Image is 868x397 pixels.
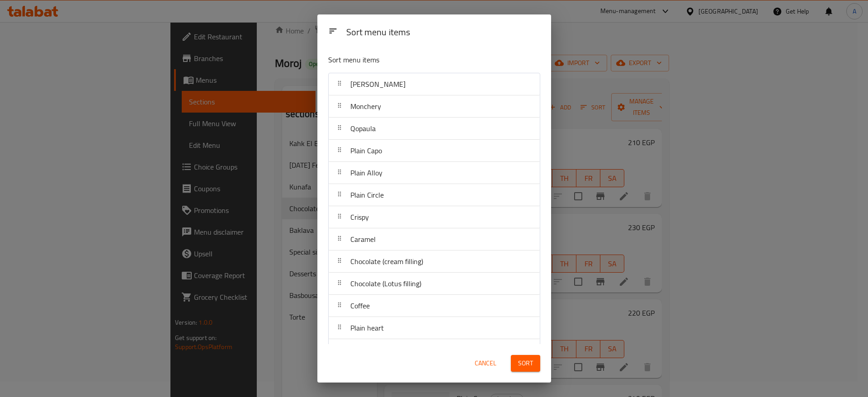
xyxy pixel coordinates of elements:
span: Chocolate (cream filling) [350,255,423,268]
div: Qopaula [329,118,540,140]
button: Sort [511,355,540,372]
div: Plain Circle [329,184,540,206]
div: Plain Alloy [329,162,540,184]
span: Plain heart [350,321,384,335]
div: Nuts heart [329,339,540,361]
div: Chocolate (cream filling) [329,250,540,273]
span: [PERSON_NAME] [350,77,406,91]
span: Qopaula [350,122,376,135]
div: Monchery [329,95,540,118]
div: Crispy [329,206,540,228]
div: [PERSON_NAME] [329,73,540,95]
button: Cancel [471,355,500,372]
span: Coffee [350,299,370,312]
span: Chocolate (Lotus filling) [350,277,421,290]
span: Plain Capo [350,144,382,157]
span: Plain Alloy [350,166,382,180]
span: Caramel [350,232,376,246]
span: Sort [518,358,533,369]
div: Coffee [329,295,540,317]
div: Caramel [329,228,540,250]
span: Nuts heart [350,343,384,357]
div: Sort menu items [343,23,544,43]
p: Sort menu items [328,54,496,66]
span: Plain Circle [350,188,384,202]
div: Plain heart [329,317,540,339]
div: Plain Capo [329,140,540,162]
span: Crispy [350,210,369,224]
span: Monchery [350,99,381,113]
div: Chocolate (Lotus filling) [329,273,540,295]
span: Cancel [475,358,496,369]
